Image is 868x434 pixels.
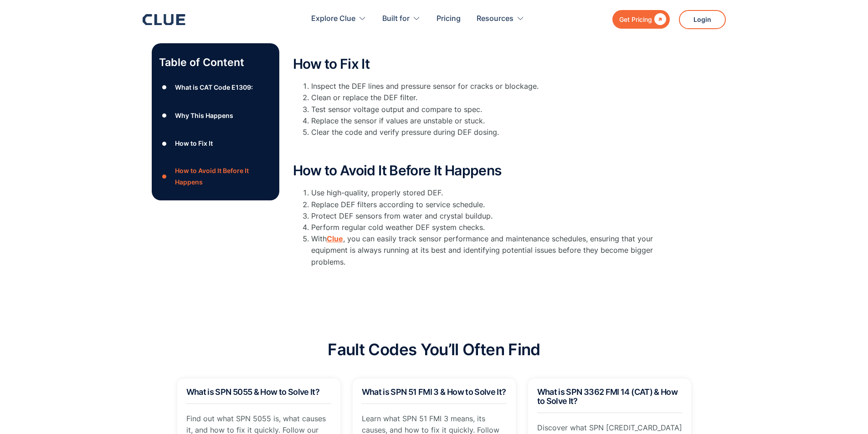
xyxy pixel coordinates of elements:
div: Why This Happens [175,110,233,121]
div: Explore Clue [311,5,355,33]
div: How to Avoid It Before It Happens [175,165,272,188]
li: Replace DEF filters according to service schedule. [311,199,657,210]
div: How to Fix It [175,138,213,149]
a: ●How to Fix It [159,137,272,150]
h2: What is SPN 5055 & How to Solve It? [186,388,331,397]
a: Get Pricing [612,10,670,29]
div: ● [159,137,170,150]
div: Built for [382,5,421,33]
div: Resources [477,5,514,33]
li: Inspect the DEF lines and pressure sensor for cracks or blockage. [311,81,657,92]
h2: How to Avoid It Before It Happens [293,163,657,178]
a: ●How to Avoid It Before It Happens [159,165,272,188]
li: Perform regular cold weather DEF system checks. [311,222,657,233]
p: ‍ [293,36,657,47]
li: Clear the code and verify pressure during DEF dosing. [311,127,657,138]
p: ‍ [293,143,657,154]
li: Test sensor voltage output and compare to spec. [311,104,657,115]
div: What is CAT Code E1309: [175,82,253,93]
h2: What is SPN 51 FMI 3 & How to Solve It? [362,388,507,397]
li: Use high-quality, properly stored DEF. [311,187,657,199]
div: ● [159,109,170,123]
h2: Fault Codes You’ll Often Find [328,341,540,358]
li: With , you can easily track sensor performance and maintenance schedules, ensuring that your equi... [311,233,657,268]
li: Replace the sensor if values are unstable or stuck. [311,115,657,127]
div: ● [159,81,170,94]
p: Table of Content [159,55,272,70]
div:  [652,14,666,25]
a: ●Why This Happens [159,109,272,123]
a: Login [679,10,726,29]
div: Explore Clue [311,5,366,33]
div: ● [159,169,170,183]
div: Built for [382,5,410,33]
h2: How to Fix It [293,56,657,71]
div: Get Pricing [619,14,652,25]
h2: What is SPN 3362 FMI 14 (CAT) & How to Solve It? [537,388,682,406]
a: ●What is CAT Code E1309: [159,81,272,94]
li: Protect DEF sensors from water and crystal buildup. [311,210,657,222]
li: Clean or replace the DEF filter. [311,92,657,103]
a: Clue [327,234,343,243]
div: Resources [477,5,524,33]
a: Pricing [437,5,461,33]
